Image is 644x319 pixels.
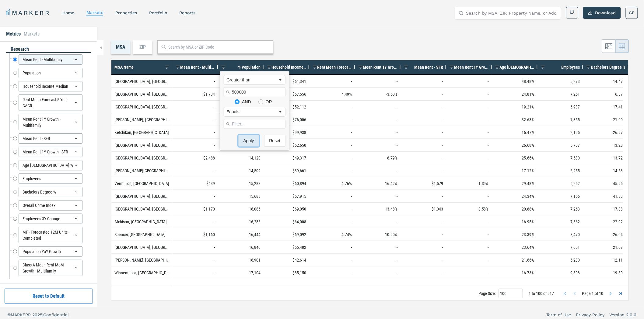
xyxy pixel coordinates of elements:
div: $1,579 [401,177,446,190]
span: © [7,312,11,317]
div: $55,482 [264,241,309,253]
div: 41.63% [583,190,629,202]
div: - [172,75,218,87]
div: $49,317 [264,152,309,164]
div: Spencer, [GEOGRAPHIC_DATA] [111,228,172,241]
span: 917 [548,291,554,296]
div: Rent Mean Forecast 5 Year CAGR [19,94,82,111]
div: $2,488 [172,152,218,164]
div: - [446,228,492,241]
span: of [595,291,598,296]
span: Rent Mean Forecast 5 Year CAGR [317,65,352,70]
div: - [172,101,218,113]
div: Mean Rent - SFR [19,133,82,144]
div: [GEOGRAPHIC_DATA], [GEOGRAPHIC_DATA] [111,75,172,87]
div: 13.28% [583,139,629,151]
div: Population YoY Growth [19,246,82,257]
div: 4.49% [309,88,355,100]
div: - [172,113,218,126]
div: [GEOGRAPHIC_DATA], [GEOGRAPHIC_DATA] [111,190,172,202]
div: - [309,203,355,215]
div: [GEOGRAPHIC_DATA], [GEOGRAPHIC_DATA] [111,279,172,292]
div: Next Page [608,291,613,296]
div: - [172,241,218,253]
div: - [446,190,492,202]
div: 21.00% [583,113,629,126]
div: 14,120 [218,152,264,164]
div: - [401,254,446,266]
div: [GEOGRAPHIC_DATA], [GEOGRAPHIC_DATA] [111,203,172,215]
div: Bachelors Degree % [19,187,82,197]
div: 26.04% [583,228,629,241]
div: - [446,152,492,164]
div: Employees [19,173,82,184]
div: Last Page [618,291,623,296]
span: MARKERR [11,312,32,317]
div: ZIP [133,40,152,54]
div: - [401,279,446,292]
div: - [172,190,218,202]
a: MARKERR [6,9,50,17]
div: $75,847 [264,279,309,292]
div: MF - Forecasted 12M Units - Completed [19,227,82,243]
div: 12,353 [218,101,264,113]
div: 7,156 [537,190,583,202]
div: - [355,113,401,126]
div: $57,915 [264,190,309,202]
a: properties [115,10,137,15]
div: 7,001 [537,241,583,253]
div: 17,104 [218,266,264,279]
div: 6,252 [537,177,583,190]
div: 14.53% [583,164,629,177]
div: 16.42% [355,177,401,190]
div: 21.66% [492,254,537,266]
div: 16,901 [218,254,264,266]
div: [GEOGRAPHIC_DATA], [GEOGRAPHIC_DATA] [111,152,172,164]
div: 14,502 [218,164,264,177]
div: $64,008 [264,215,309,228]
input: Filter Value [224,119,285,129]
div: Population [19,68,82,78]
div: 15,688 [218,190,264,202]
div: 7,251 [537,88,583,100]
button: Download [583,7,621,19]
span: Mean Rent 1Y Growth - Multifamily [363,65,397,70]
div: - [401,266,446,279]
div: -3.50% [355,88,401,100]
div: Ketchikan, [GEOGRAPHIC_DATA] [111,126,172,139]
input: Search by MSA, ZIP, Property Name, or Address [466,7,557,19]
div: 11.83% [355,279,401,292]
div: - [309,190,355,202]
div: - [355,126,401,139]
div: $69,092 [264,228,309,241]
div: research [6,46,91,53]
input: Search by MSA or ZIP Code [168,44,270,50]
div: 16.73% [492,266,537,279]
div: [PERSON_NAME], [GEOGRAPHIC_DATA] [111,113,172,126]
div: 13,784 [218,139,264,151]
span: Employees [562,65,580,70]
div: 15,283 [218,177,264,190]
div: - [446,88,492,100]
div: - [309,75,355,87]
div: $42,614 [264,254,309,266]
li: Metrics [6,30,21,38]
div: Previous Page [572,291,577,296]
div: 7,862 [537,215,583,228]
div: - [401,190,446,202]
div: 4.76% [309,177,355,190]
div: 5,707 [537,139,583,151]
div: $60,894 [264,177,309,190]
div: $1,091 [172,279,218,292]
div: - [172,164,218,177]
div: 13,138 [218,113,264,126]
div: 12.11% [583,254,629,266]
div: First Page [563,291,568,296]
a: Portfolio [149,10,167,15]
div: - [309,152,355,164]
div: $69,050 [264,203,309,215]
div: 7,355 [537,113,583,126]
div: - [401,101,446,113]
div: Winnemucca, [GEOGRAPHIC_DATA] [111,266,172,279]
div: - [172,215,218,228]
